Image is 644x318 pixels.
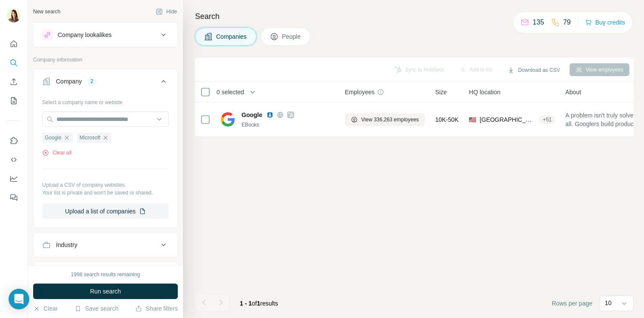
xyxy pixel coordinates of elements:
[74,304,118,313] button: Save search
[502,64,566,77] button: Download as CSV
[34,235,177,255] button: Industry
[241,121,334,129] div: EBooks
[45,134,62,142] span: Google
[56,77,82,86] div: Company
[216,32,248,41] span: Companies
[42,149,71,157] button: Clear all
[435,88,447,96] span: Size
[9,289,29,309] div: Open Intercom Messenger
[33,304,58,313] button: Clear
[345,88,375,96] span: Employees
[217,88,244,96] span: 0 selected
[552,299,592,308] span: Rows per page
[252,300,257,307] span: of
[533,17,544,28] p: 135
[150,5,183,18] button: Hide
[539,116,555,123] div: + 51
[240,300,278,307] span: results
[7,190,21,205] button: Feedback
[605,299,612,307] p: 10
[7,93,21,108] button: My lists
[80,134,101,142] span: Microsoft
[56,241,77,249] div: Industry
[7,55,21,71] button: Search
[58,31,111,39] div: Company lookalikes
[266,111,273,118] img: LinkedIn logo
[33,56,178,64] p: Company information
[7,171,21,186] button: Dashboard
[257,300,260,307] span: 1
[435,115,458,124] span: 10K-50K
[282,32,302,41] span: People
[34,71,177,95] button: Company2
[241,111,262,119] span: Google
[469,115,476,124] span: 🇺🇸
[42,181,169,189] p: Upload a CSV of company websites.
[345,113,425,126] button: View 336,263 employees
[7,133,21,148] button: Use Surfe on LinkedIn
[42,95,169,106] div: Select a company name or website
[563,17,571,28] p: 79
[7,152,21,167] button: Use Surfe API
[135,304,178,313] button: Share filters
[33,8,60,15] div: New search
[469,88,500,96] span: HQ location
[90,287,121,296] span: Run search
[585,16,625,28] button: Buy credits
[361,116,419,123] span: View 336,263 employees
[565,88,581,96] span: About
[240,300,252,307] span: 1 - 1
[71,271,140,278] div: 1998 search results remaining
[87,77,97,85] div: 2
[34,25,177,45] button: Company lookalikes
[7,36,21,52] button: Quick start
[221,112,235,127] img: Logo of Google
[7,74,21,90] button: Enrich CSV
[42,189,169,197] p: Your list is private and won't be saved or shared.
[42,204,169,219] button: Upload a list of companies
[195,10,634,22] h4: Search
[33,284,178,299] button: Run search
[34,264,177,284] button: HQ location
[480,115,536,124] span: [GEOGRAPHIC_DATA], [US_STATE]
[7,9,21,22] img: Avatar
